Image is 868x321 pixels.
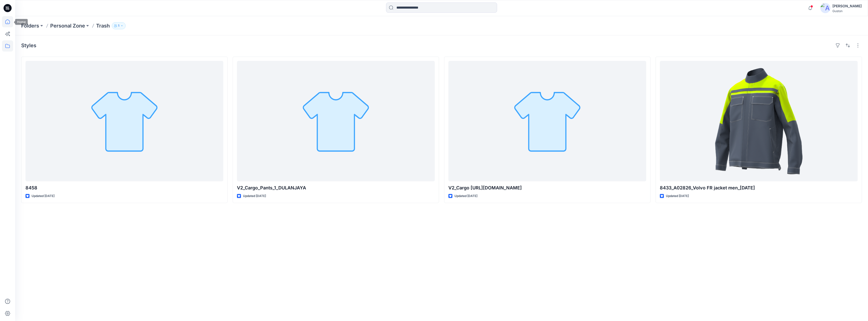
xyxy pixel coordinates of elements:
[50,22,85,29] a: Personal Zone
[21,42,36,48] h4: Styles
[666,193,689,199] p: Updated [DATE]
[118,23,119,29] p: 1
[237,184,435,191] p: V2_Cargo_Pants_1_DULANJAYA
[454,193,477,199] p: Updated [DATE]
[660,61,858,181] a: 8433_A02826_Volvo FR jacket men_2025-05-31
[832,9,862,13] div: Guston
[25,61,223,181] a: 8458
[243,193,266,199] p: Updated [DATE]
[21,22,39,29] a: Folders
[448,61,646,181] a: V2_Cargo Pants_1_DULANJA.bw
[820,3,830,13] img: avatar
[25,184,223,191] p: 8458
[832,3,862,9] div: [PERSON_NAME]
[96,22,110,29] p: Trash
[237,61,435,181] a: V2_Cargo_Pants_1_DULANJAYA
[660,184,858,191] p: 8433_A02826_Volvo FR jacket men_[DATE]
[32,193,55,199] p: Updated [DATE]
[112,22,126,29] button: 1
[448,184,646,191] p: V2_Cargo [URL][DOMAIN_NAME]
